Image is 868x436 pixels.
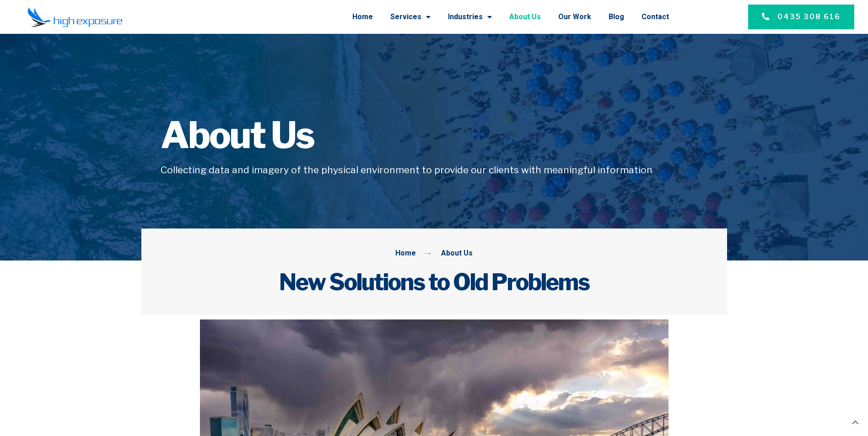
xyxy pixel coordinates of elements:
a: About Us [509,5,541,29]
nav: Menu [148,5,669,29]
span: About Us [439,248,473,260]
a: Industries [448,5,492,29]
a: Contact [642,5,669,29]
a: 0435 308 616 [748,5,854,29]
a: Services [390,5,431,29]
h5: Collecting data and imagery of the physical environment to provide our clients with meaningful in... [161,163,708,177]
a: Blog [609,5,624,29]
a: Home [352,5,373,29]
span: Home [395,248,416,260]
h1: About Us [161,117,708,154]
img: Final-Logo copy [27,7,123,27]
a: Our Work [558,5,591,29]
h2: New Solutions to Old Problems [161,268,708,296]
span: 0435 308 616 [777,11,841,22]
